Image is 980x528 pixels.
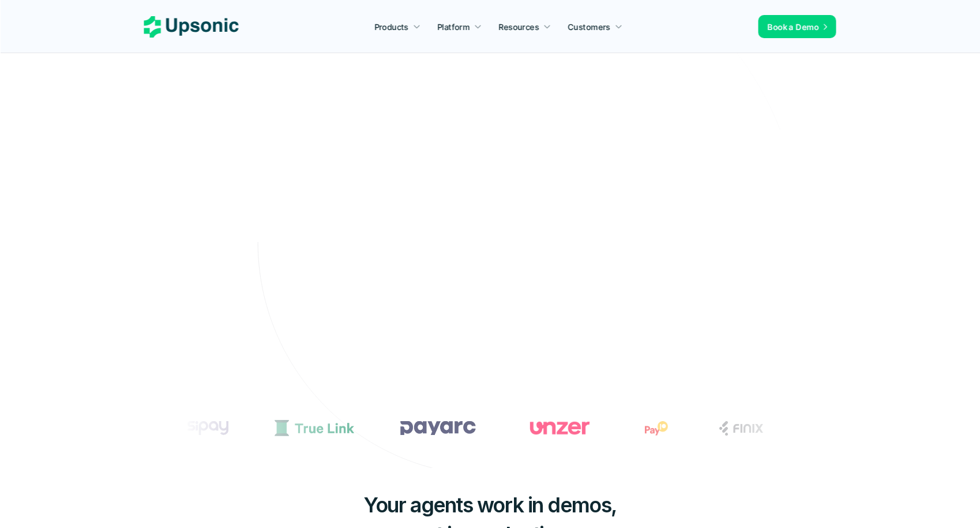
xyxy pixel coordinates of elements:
[499,21,539,33] p: Resources
[353,277,520,306] a: Play with interactive demo
[437,21,470,33] p: Platform
[303,204,678,238] p: From onboarding to compliance to settlement to autonomous control. Work with %82 more efficiency ...
[367,16,427,37] a: Products
[759,15,836,38] a: Book a Demo
[568,21,611,33] p: Customers
[367,282,496,299] p: Play with interactive demo
[374,21,408,33] p: Products
[526,277,627,306] a: Book a Demo
[540,283,603,300] p: Book a Demo
[363,492,617,518] span: Your agents work in demos,
[288,92,692,170] h2: Agentic AI Platform for FinTech Operations
[768,21,819,33] p: Book a Demo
